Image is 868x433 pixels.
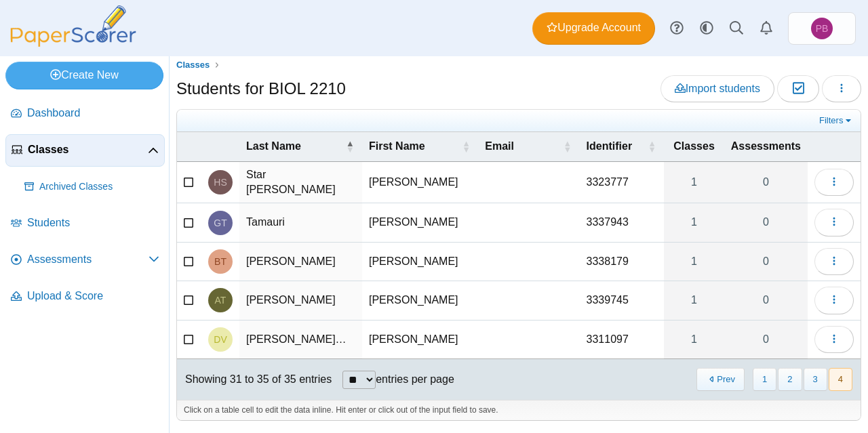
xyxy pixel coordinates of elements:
span: First Name : Activate to sort [462,132,470,161]
span: Upload & Score [27,289,159,304]
td: [PERSON_NAME] [362,321,478,359]
td: 3323777 [580,162,665,204]
td: [PERSON_NAME] [239,243,362,281]
td: [PERSON_NAME] [362,243,478,281]
span: Victoria Bella-Nicole [246,333,347,345]
span: Email : Activate to sort [564,132,572,161]
a: Archived Classes [19,171,165,203]
a: Upload & Score [5,281,165,313]
span: Identifier : Activate to sort [648,132,656,161]
span: Classes [176,60,210,70]
span: Classes [673,140,715,152]
td: 3337943 [580,203,665,242]
a: Dashboard [5,98,165,130]
label: entries per page [376,373,454,385]
button: 4 [829,368,852,390]
td: Tamauri [239,203,362,242]
a: 1 [664,281,724,319]
span: Import students [675,83,760,94]
a: Create New [5,62,163,89]
a: Import students [660,75,774,102]
a: Classes [5,134,165,167]
span: Humphrey Star Elizabeth [214,178,226,187]
div: Showing 31 to 35 of 35 entries [177,359,332,400]
nav: pagination [695,368,852,390]
a: PaperScorer [5,37,141,49]
td: 3311097 [580,321,665,359]
span: Last Name : Activate to invert sorting [346,132,354,161]
a: Students [5,207,165,240]
td: [PERSON_NAME] [239,281,362,320]
td: 3338179 [580,243,665,281]
a: Classes [173,57,214,74]
span: Last Name [246,140,301,152]
span: First Name [369,140,425,152]
button: 1 [753,368,776,390]
img: PaperScorer [5,5,141,47]
a: 0 [724,162,808,203]
span: Dashboard [27,106,159,121]
span: Archived Classes [39,180,159,194]
a: 0 [724,243,808,281]
td: [PERSON_NAME] [362,162,478,204]
a: Filters [816,114,857,127]
span: Paul Bankole [811,18,833,39]
span: Guzman Tamauri [214,218,226,228]
button: 2 [778,368,802,390]
span: Assessments [731,140,801,152]
a: 0 [724,281,808,319]
a: Paul Bankole [788,12,856,45]
a: Upgrade Account [532,12,655,45]
span: Bock Taylor [214,257,226,266]
button: 3 [804,368,827,390]
a: 1 [664,321,724,358]
button: Previous [696,368,745,390]
span: Classes [28,142,148,157]
a: 0 [724,321,808,358]
span: Acuff Ty David [215,295,226,305]
td: [PERSON_NAME] [362,281,478,320]
td: Star [PERSON_NAME] [239,162,362,204]
a: 0 [724,203,808,241]
span: Identifier [587,140,633,152]
span: Detraz Victoria Bella-Nicole [214,335,226,344]
a: Alerts [751,14,781,43]
h1: Students for BIOL 2210 [176,77,346,100]
a: 1 [664,162,724,203]
td: [PERSON_NAME] [362,203,478,242]
a: 1 [664,243,724,281]
div: Click on a table cell to edit the data inline. Hit enter or click out of the input field to save. [177,400,861,420]
td: 3339745 [580,281,665,320]
a: Assessments [5,244,165,276]
span: Students [27,215,159,230]
a: 1 [664,203,724,241]
span: Email [485,140,514,152]
span: Paul Bankole [816,24,829,33]
span: Upgrade Account [547,20,641,35]
span: Assessments [27,252,149,267]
